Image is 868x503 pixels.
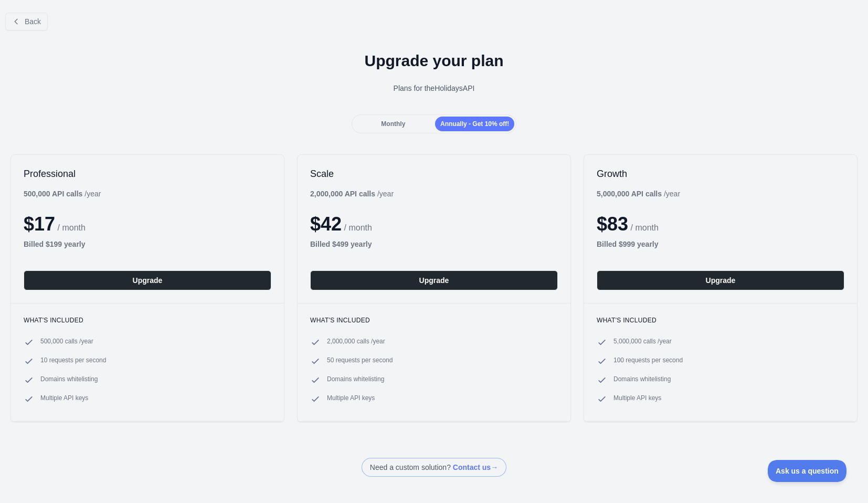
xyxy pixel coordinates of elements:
[310,190,375,198] b: 2,000,000 API calls
[768,460,847,482] iframe: Toggle Customer Support
[597,213,628,235] span: $ 83
[597,188,680,199] div: / year
[310,188,394,199] div: / year
[310,213,342,235] span: $ 42
[310,167,558,180] h2: Scale
[597,167,844,180] h2: Growth
[597,190,662,198] b: 5,000,000 API calls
